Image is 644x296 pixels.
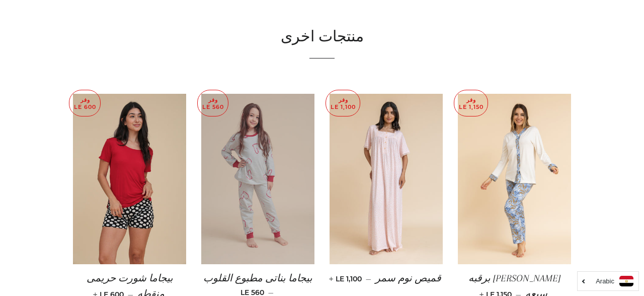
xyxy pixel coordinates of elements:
[198,90,228,116] p: وفر LE 560
[330,264,443,293] a: قميص نوم سمر — LE 1,100
[375,273,441,284] span: قميص نوم سمر
[583,276,633,286] a: Arabic
[326,90,360,116] p: وفر LE 1,100
[366,274,371,283] span: —
[73,27,571,48] h2: منتجات اخرى
[596,278,614,284] i: Arabic
[203,273,312,284] span: بيجاما بناتى مطبوع القلوب
[69,90,100,116] p: وفر LE 600
[454,90,488,116] p: وفر LE 1,150
[331,274,362,283] span: LE 1,100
